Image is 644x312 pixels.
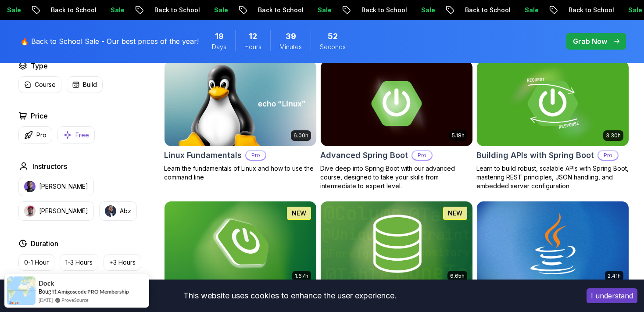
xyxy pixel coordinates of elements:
[561,6,620,14] p: Back to School
[457,6,517,14] p: Back to School
[448,209,462,218] p: NEW
[476,61,629,190] a: Building APIs with Spring Boot card3.30hBuilding APIs with Spring BootProLearn to build robust, s...
[212,43,226,51] span: Days
[99,201,137,221] button: instructor imgAbz
[320,164,473,190] p: Dive deep into Spring Boot with our advanced course, designed to take your skills from intermedia...
[320,43,346,51] span: Seconds
[39,182,88,191] p: [PERSON_NAME]
[573,36,607,47] p: Grab Now
[75,131,89,140] p: Free
[477,201,629,287] img: Java for Beginners card
[103,6,131,14] p: Sale
[31,61,48,71] h2: Type
[587,288,637,303] button: Accept cookies
[24,205,36,217] img: instructor img
[43,6,103,14] p: Back to School
[320,61,473,190] a: Advanced Spring Boot card5.18hAdvanced Spring BootProDive deep into Spring Boot with our advanced...
[105,205,116,217] img: instructor img
[24,181,36,192] img: instructor img
[321,201,472,287] img: Spring Data JPA card
[412,151,432,160] p: Pro
[60,254,98,271] button: 1-3 Hours
[477,61,629,146] img: Building APIs with Spring Boot card
[164,149,242,161] h2: Linux Fundamentals
[20,36,199,47] p: 🔥 Back to School Sale - Our best prices of the year!
[279,43,302,51] span: Minutes
[165,201,316,287] img: Spring Boot for Beginners card
[147,6,206,14] p: Back to School
[57,288,129,295] a: Amigoscode PRO Membership
[606,132,621,139] p: 3.30h
[320,149,408,161] h2: Advanced Spring Boot
[517,6,545,14] p: Sale
[286,30,296,43] span: 39 Minutes
[452,132,465,139] p: 5.18h
[120,207,131,215] p: Abz
[293,132,308,139] p: 6.00h
[7,276,36,305] img: provesource social proof notification image
[31,111,48,121] h2: Price
[598,151,618,160] p: Pro
[476,149,594,161] h2: Building APIs with Spring Boot
[215,30,224,43] span: 19 Days
[39,207,88,215] p: [PERSON_NAME]
[608,273,621,280] p: 2.41h
[18,76,61,93] button: Course
[244,43,261,51] span: Hours
[18,126,52,143] button: Pro
[164,164,317,182] p: Learn the fundamentals of Linux and how to use the command line
[109,258,136,267] p: +3 Hours
[450,273,465,280] p: 6.65h
[292,209,306,218] p: NEW
[328,30,338,43] span: 52 Seconds
[250,6,310,14] p: Back to School
[476,164,629,190] p: Learn to build robust, scalable APIs with Spring Boot, mastering REST principles, JSON handling, ...
[249,30,257,43] span: 12 Hours
[164,61,317,182] a: Linux Fundamentals card6.00hLinux FundamentalsProLearn the fundamentals of Linux and how to use t...
[31,238,58,249] h2: Duration
[39,280,54,287] span: Dock
[67,76,103,93] button: Build
[413,6,441,14] p: Sale
[246,151,265,160] p: Pro
[39,296,53,304] span: [DATE]
[83,80,97,89] p: Build
[310,6,338,14] p: Sale
[165,61,316,146] img: Linux Fundamentals card
[39,288,57,295] span: Bought
[24,258,49,267] p: 0-1 Hour
[61,296,89,304] a: ProveSource
[36,131,47,140] p: Pro
[65,258,93,267] p: 1-3 Hours
[18,177,94,196] button: instructor img[PERSON_NAME]
[18,201,94,221] button: instructor img[PERSON_NAME]
[354,6,413,14] p: Back to School
[32,161,67,172] h2: Instructors
[18,254,54,271] button: 0-1 Hour
[57,126,95,143] button: Free
[206,6,234,14] p: Sale
[295,273,308,280] p: 1.67h
[7,286,573,305] div: This website uses cookies to enhance the user experience.
[104,254,141,271] button: +3 Hours
[35,80,56,89] p: Course
[321,61,472,146] img: Advanced Spring Boot card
